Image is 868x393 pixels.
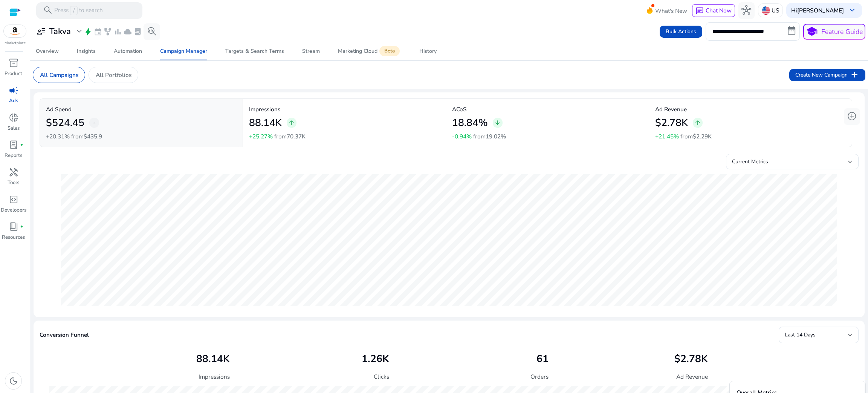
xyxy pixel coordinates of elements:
span: fiber_manual_record [20,225,23,229]
p: Ad Revenue [655,105,846,114]
p: Product [5,70,22,78]
span: arrow_downward [494,120,501,126]
b: [PERSON_NAME] [797,6,844,14]
p: Press to search [54,6,103,15]
p: All Portfolios [96,71,131,79]
p: from [274,132,306,141]
span: Current Metrics [732,158,768,165]
button: hub [738,2,755,19]
p: +25.27% [249,134,273,139]
span: Bulk Actions [666,28,696,35]
p: from [71,132,102,141]
span: keyboard_arrow_down [847,5,857,15]
span: arrow_upward [694,120,701,126]
img: amazon.svg [4,25,26,37]
h2: 88.14K [249,117,282,129]
p: Developers [1,207,26,214]
span: Create New Campaign [795,70,859,80]
span: 19.02% [486,132,506,140]
div: Automation [114,49,142,54]
span: search_insights [147,26,157,36]
span: campaign [9,86,18,95]
div: Insights [77,49,96,54]
div: Stream [302,49,320,54]
span: search [43,5,53,15]
p: ACoS [452,105,643,114]
p: +21.45% [655,134,679,139]
span: inventory_2 [9,58,18,68]
span: arrow_upward [288,120,295,126]
h2: 88.14K [196,353,230,365]
span: school [806,26,818,38]
h3: Takva [49,26,71,36]
span: user_attributes [36,26,46,36]
p: Orders [530,372,549,381]
button: schoolFeature Guide [803,24,865,40]
button: Bulk Actions [660,26,702,38]
span: donut_small [9,113,18,123]
h2: 18.84% [452,117,488,129]
h2: $2.78K [655,117,688,129]
div: Campaign Manager [160,49,207,54]
button: search_insights [144,23,160,40]
div: Targets & Search Terms [225,49,284,54]
span: $2.29K [693,132,712,140]
p: Ads [9,97,18,105]
span: lab_profile [9,140,18,150]
p: Hi [791,8,844,13]
span: $435.9 [84,132,102,140]
span: code_blocks [9,195,18,204]
span: Beta [379,46,400,56]
button: Create New Campaignadd [789,69,865,81]
span: event [94,28,102,36]
p: Impressions [199,372,230,381]
span: Last 14 Days [785,331,816,338]
span: bolt [84,28,92,36]
p: from [473,132,506,141]
p: Clicks [374,372,389,381]
span: What's New [655,4,687,17]
span: lab_profile [134,28,142,36]
p: Feature Guide [821,27,863,37]
h5: Conversion Funnel [40,332,89,338]
p: Ad Spend [46,105,237,114]
span: cloud [124,28,132,36]
div: History [419,49,437,54]
div: Overview [36,49,59,54]
p: Tools [8,179,19,187]
span: chat [695,7,704,15]
p: Sales [8,125,20,132]
span: add [850,70,859,80]
span: Chat Now [706,6,732,14]
span: - [93,118,96,127]
p: US [772,4,779,17]
span: add_circle [847,111,857,121]
h2: 1.26K [362,353,389,365]
h2: $2.78K [674,353,708,365]
p: from [680,132,712,141]
span: handyman [9,167,18,177]
p: All Campaigns [40,71,78,79]
span: hub [741,5,751,15]
span: dark_mode [9,376,18,386]
span: 70.37K [287,132,306,140]
div: Marketing Cloud [338,48,401,55]
h2: $524.45 [46,117,84,129]
p: -0.94% [452,134,472,139]
span: / [70,6,77,15]
p: Marketplace [5,40,26,46]
p: Reports [5,152,22,160]
p: Ad Revenue [676,372,708,381]
p: Impressions [249,105,440,114]
p: Resources [2,234,25,241]
button: chatChat Now [692,4,735,17]
span: bar_chart [114,28,122,36]
span: expand_more [74,26,84,36]
p: +20.31% [46,134,70,139]
span: family_history [104,28,112,36]
h2: 61 [536,353,549,365]
span: fiber_manual_record [20,143,23,147]
span: book_4 [9,222,18,232]
button: add_circle [844,108,860,125]
img: us.svg [762,6,770,15]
